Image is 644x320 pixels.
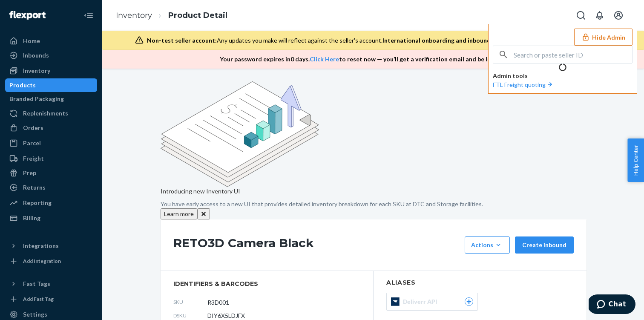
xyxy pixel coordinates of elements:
[23,37,40,45] div: Home
[627,138,644,182] button: Help Center
[161,81,319,187] img: new-reports-banner-icon.82668bd98b6a51aee86340f2a7b77ae3.png
[5,239,97,253] button: Integrations
[403,297,440,306] span: Deliverr API
[514,46,632,63] input: Search or paste seller ID
[5,294,97,304] a: Add Fast Tag
[197,208,210,219] button: Close
[23,199,52,207] div: Reporting
[493,81,554,88] a: FTL Freight quoting
[9,81,36,89] div: Products
[23,214,40,222] div: Billing
[5,152,97,165] a: Freight
[23,280,50,288] div: Fast Tags
[23,183,46,192] div: Returns
[116,11,152,20] a: Inventory
[168,11,227,20] a: Product Detail
[147,36,603,45] div: Any updates you make will reflect against the seller's account.
[220,55,518,63] p: Your password expires in 0 days . to reset now — you’ll get a verification email and be logged out.
[5,107,97,120] a: Replenishments
[23,51,49,60] div: Inbounds
[465,236,510,254] button: Actions
[386,293,478,311] button: Deliverr API
[207,311,245,320] span: DIY6X5LDJFX
[5,49,97,62] a: Inbounds
[9,11,46,20] img: Flexport logo
[23,139,41,147] div: Parcel
[5,34,97,48] a: Home
[5,277,97,291] button: Fast Tags
[161,187,586,196] p: Introducing new Inventory UI
[310,55,339,63] a: Click Here
[5,181,97,194] a: Returns
[23,310,47,319] div: Settings
[5,166,97,180] a: Prep
[23,124,43,132] div: Orders
[5,211,97,225] a: Billing
[5,92,97,106] a: Branded Packaging
[5,78,97,92] a: Products
[5,196,97,210] a: Reporting
[574,29,632,46] button: Hide Admin
[23,295,54,303] div: Add Fast Tag
[161,208,197,219] button: Learn more
[386,280,574,286] h2: Aliases
[9,95,64,103] div: Branded Packaging
[173,236,460,254] h1: RETO3D Camera Black
[23,66,50,75] div: Inventory
[173,280,360,288] span: identifiers & barcodes
[23,242,59,250] div: Integrations
[161,200,586,208] p: You have early access to a new UI that provides detailed inventory breakdown for each SKU at DTC ...
[382,37,603,44] span: International onboarding and inbounding may not work during impersonation.
[610,7,627,24] button: Open account menu
[23,154,44,163] div: Freight
[5,136,97,150] a: Parcel
[147,37,217,44] span: Non-test seller account:
[109,3,234,28] ol: breadcrumbs
[173,312,207,319] span: DSKU
[80,7,97,24] button: Close Navigation
[572,7,589,24] button: Open Search Box
[515,236,574,254] button: Create inbound
[493,72,632,80] p: Admin tools
[5,64,97,78] a: Inventory
[5,256,97,266] a: Add Integration
[23,257,61,265] div: Add Integration
[23,169,36,177] div: Prep
[173,298,207,306] span: SKU
[5,121,97,135] a: Orders
[471,241,503,249] div: Actions
[589,294,635,316] iframe: Opens a widget where you can chat to one of our agents
[591,7,608,24] button: Open notifications
[23,109,68,118] div: Replenishments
